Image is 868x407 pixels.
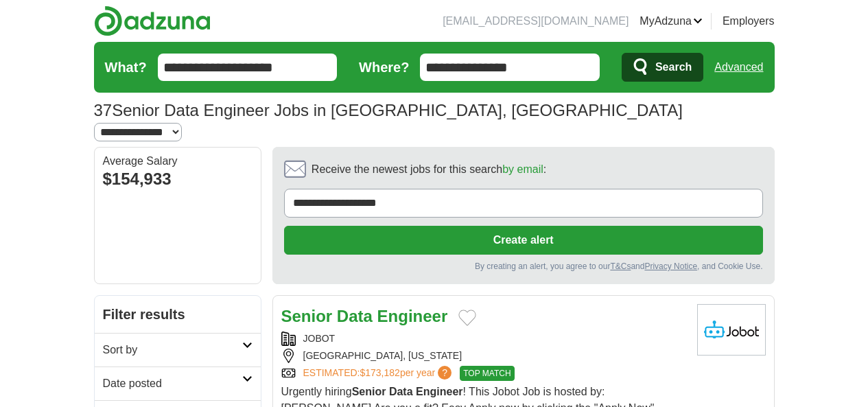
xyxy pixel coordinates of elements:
a: MyAdzuna [640,13,703,30]
h1: Senior Data Engineer Jobs in [GEOGRAPHIC_DATA], [GEOGRAPHIC_DATA] [94,101,683,119]
h2: Sort by [103,342,242,358]
a: ESTIMATED:$173,182per year? [303,366,455,381]
div: [GEOGRAPHIC_DATA], [US_STATE] [281,349,686,363]
a: Employers [723,13,775,30]
span: TOP MATCH [460,366,514,381]
button: Create alert [284,226,763,255]
div: Average Salary [103,156,253,167]
strong: Engineer [416,386,462,397]
a: Date posted [95,367,261,400]
h2: Date posted [103,375,242,392]
div: By creating an alert, you agree to our and , and Cookie Use. [284,260,763,272]
img: Jobot logo [697,304,766,356]
strong: Data [389,386,413,397]
label: Where? [359,57,409,78]
h2: Filter results [95,296,261,333]
span: Search [655,54,692,81]
span: $173,182 [360,367,399,378]
strong: Data [337,307,373,325]
img: Adzuna logo [94,5,211,36]
strong: Engineer [377,307,448,325]
a: Privacy Notice [644,261,697,271]
button: Add to favorite jobs [458,310,476,326]
a: Senior Data Engineer [281,307,448,325]
li: [EMAIL_ADDRESS][DOMAIN_NAME] [443,13,629,30]
a: JOBOT [303,333,336,344]
a: T&Cs [610,261,631,271]
span: Receive the newest jobs for this search : [312,161,546,178]
strong: Senior [352,386,386,397]
label: What? [105,57,147,78]
strong: Senior [281,307,333,325]
span: ? [438,366,451,380]
span: 37 [94,98,113,123]
a: Advanced [714,54,763,81]
a: Sort by [95,333,261,367]
button: Search [622,53,703,82]
div: $154,933 [103,167,253,191]
a: by email [502,163,543,175]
